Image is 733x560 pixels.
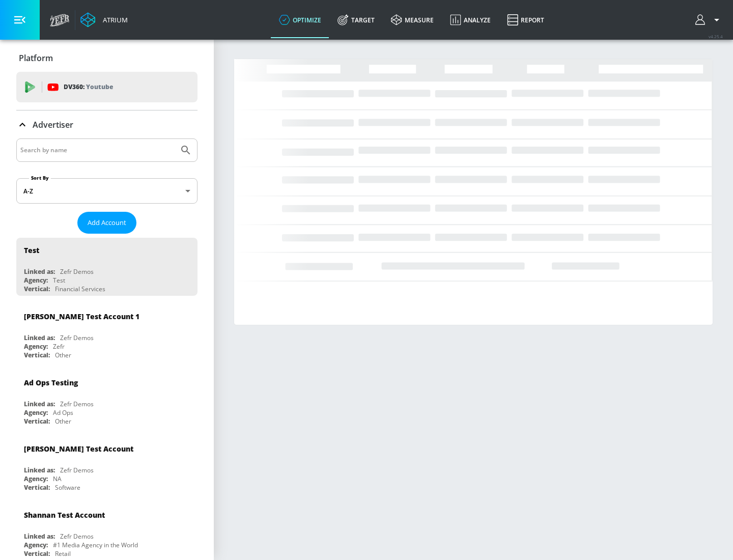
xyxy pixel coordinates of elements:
div: [PERSON_NAME] Test AccountLinked as:Zefr DemosAgency:NAVertical:Software [16,436,198,494]
div: Zefr Demos [60,466,94,474]
div: Linked as: [24,333,55,342]
a: Target [329,2,383,38]
a: Atrium [80,12,128,27]
span: v 4.25.4 [709,34,723,39]
a: Analyze [442,2,499,38]
div: Vertical: [24,285,50,293]
div: Agency: [24,276,48,285]
button: Add Account [77,212,136,234]
div: Ad Ops [53,408,73,417]
div: Zefr [53,342,65,351]
div: #1 Media Agency in the World [53,541,138,549]
div: Ad Ops Testing [24,378,78,387]
div: [PERSON_NAME] Test Account 1Linked as:Zefr DemosAgency:ZefrVertical:Other [16,304,198,362]
div: Atrium [99,15,128,24]
div: Linked as: [24,267,55,276]
div: Test [24,245,39,255]
div: Platform [16,44,198,72]
div: Software [55,483,80,492]
div: NA [53,474,62,483]
div: TestLinked as:Zefr DemosAgency:TestVertical:Financial Services [16,238,198,296]
p: Youtube [86,81,113,92]
div: Ad Ops TestingLinked as:Zefr DemosAgency:Ad OpsVertical:Other [16,370,198,428]
div: Vertical: [24,483,50,492]
a: measure [383,2,442,38]
div: Linked as: [24,532,55,541]
p: Advertiser [33,119,73,130]
div: Advertiser [16,110,198,139]
div: Zefr Demos [60,267,94,276]
div: Zefr Demos [60,400,94,408]
div: Other [55,351,71,359]
div: Retail [55,549,71,558]
div: [PERSON_NAME] Test Account [24,444,133,454]
div: Linked as: [24,466,55,474]
div: Agency: [24,408,48,417]
label: Sort By [29,175,51,181]
div: Vertical: [24,351,50,359]
span: Add Account [88,217,126,229]
div: A-Z [16,178,198,204]
div: Financial Services [55,285,105,293]
div: Agency: [24,342,48,351]
div: Shannan Test Account [24,510,105,520]
p: DV360: [64,81,113,93]
input: Search by name [20,144,175,157]
p: Platform [19,52,53,64]
div: Zefr Demos [60,532,94,541]
div: Test [53,276,65,285]
div: Vertical: [24,417,50,426]
div: Vertical: [24,549,50,558]
div: Agency: [24,474,48,483]
div: DV360: Youtube [16,72,198,102]
a: optimize [271,2,329,38]
div: Other [55,417,71,426]
div: Agency: [24,541,48,549]
div: [PERSON_NAME] Test Account 1 [24,312,139,321]
div: Zefr Demos [60,333,94,342]
div: Linked as: [24,400,55,408]
a: Report [499,2,552,38]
